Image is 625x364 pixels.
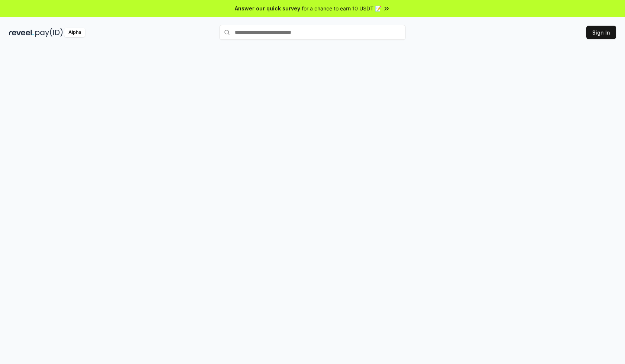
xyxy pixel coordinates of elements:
[302,4,381,12] span: for a chance to earn 10 USDT 📝
[35,28,63,37] img: pay_id
[64,28,85,37] div: Alpha
[586,26,616,39] button: Sign In
[235,4,300,12] span: Answer our quick survey
[9,28,34,37] img: reveel_dark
